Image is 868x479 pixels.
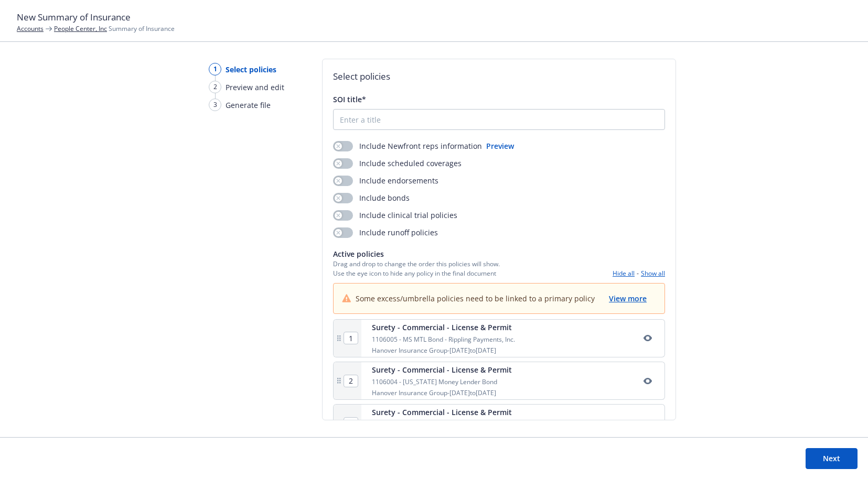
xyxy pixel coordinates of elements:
[372,388,512,397] div: Hanover Insurance Group - [DATE] to [DATE]
[17,24,44,33] a: Accounts
[333,192,410,203] div: Include bonds
[372,322,515,333] div: Surety - Commercial - License & Permit
[613,269,665,278] div: -
[372,346,515,355] div: Hanover Insurance Group - [DATE] to [DATE]
[372,377,512,386] div: 1106004 - [US_STATE] Money Lender Bond
[333,158,462,169] div: Include scheduled coverages
[806,448,858,469] button: Next
[356,293,595,304] span: Some excess/umbrella policies need to be linked to a primary policy
[333,319,665,357] div: Surety - Commercial - License & Permit1106005 - MS MTL Bond - Rippling Payments, Inc.Hanover Insu...
[54,24,175,33] span: Summary of Insurance
[333,404,665,442] div: Surety - Commercial - License & Permit1106003 - [US_STATE] Money Broker BondHanover Insurance Gro...
[209,63,221,75] div: 1
[333,140,482,151] div: Include Newfront reps information
[54,24,107,33] a: People Center, Inc
[372,364,512,375] div: Surety - Commercial - License & Permit
[226,64,276,75] span: Select policies
[486,140,514,151] button: Preview
[333,175,438,186] div: Include endorsements
[333,248,500,259] span: Active policies
[334,110,665,129] input: Enter a title
[609,293,647,303] span: View more
[226,82,284,93] span: Preview and edit
[333,94,366,104] span: SOI title*
[613,269,635,278] button: Hide all
[333,70,665,83] h2: Select policies
[17,10,851,24] h1: New Summary of Insurance
[333,210,457,221] div: Include clinical trial policies
[372,335,515,344] div: 1106005 - MS MTL Bond - Rippling Payments, Inc.
[372,407,512,418] div: Surety - Commercial - License & Permit
[333,362,665,400] div: Surety - Commercial - License & Permit1106004 - [US_STATE] Money Lender BondHanover Insurance Gro...
[209,99,221,111] div: 3
[641,269,665,278] button: Show all
[333,227,438,238] div: Include runoff policies
[608,292,648,305] button: View more
[209,81,221,93] div: 2
[333,259,500,277] span: Drag and drop to change the order this policies will show. Use the eye icon to hide any policy in...
[226,100,271,111] span: Generate file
